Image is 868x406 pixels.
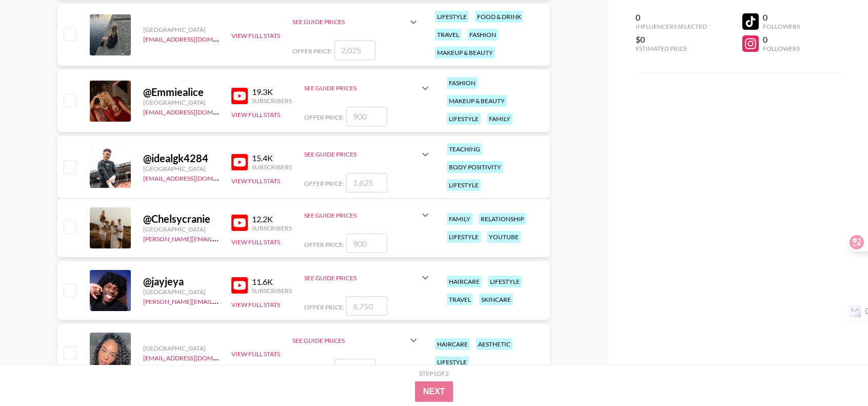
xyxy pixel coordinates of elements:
[304,142,431,167] div: See Guide Prices
[143,296,295,305] a: [PERSON_NAME][EMAIL_ADDRESS][DOMAIN_NAME]
[346,234,387,253] input: 900
[479,294,513,305] div: skincare
[304,241,344,248] span: Offer Price:
[143,233,295,243] a: [PERSON_NAME][EMAIL_ADDRESS][DOMAIN_NAME]
[447,294,473,305] div: travel
[346,173,387,192] input: 1,625
[415,381,453,402] button: Next
[143,99,219,106] div: [GEOGRAPHIC_DATA]
[231,350,280,358] button: View Full Stats
[292,10,420,34] div: See Guide Prices
[143,33,246,43] a: [EMAIL_ADDRESS][DOMAIN_NAME]
[143,152,219,165] div: @ idealgk4284
[231,154,248,170] img: YouTube
[143,165,219,172] div: [GEOGRAPHIC_DATA]
[143,352,246,362] a: [EMAIL_ADDRESS][DOMAIN_NAME]
[231,238,280,246] button: View Full Stats
[304,180,344,187] span: Offer Price:
[304,203,431,227] div: See Guide Prices
[447,95,507,107] div: makeup & beauty
[143,225,219,233] div: [GEOGRAPHIC_DATA]
[447,161,503,173] div: body positivity
[476,338,512,350] div: aesthetic
[252,153,292,163] div: 15.4K
[292,18,407,26] div: See Guide Prices
[292,328,420,353] div: See Guide Prices
[334,41,376,60] input: 2,025
[763,23,800,30] div: Followers
[231,88,248,104] img: YouTube
[304,113,344,121] span: Offer Price:
[763,34,800,45] div: 0
[435,356,469,368] div: lifestyle
[419,370,449,377] div: Step 1 of 2
[231,32,280,40] button: View Full Stats
[447,179,481,191] div: lifestyle
[346,107,387,126] input: 900
[143,86,219,99] div: @ Emmiealice
[488,276,522,287] div: lifestyle
[143,344,219,352] div: [GEOGRAPHIC_DATA]
[636,45,707,52] div: Estimated Price
[231,111,280,119] button: View Full Stats
[252,277,292,287] div: 11.6K
[487,113,512,125] div: family
[252,163,292,171] div: Subscribers
[435,338,470,350] div: haircare
[447,113,481,125] div: lifestyle
[252,97,292,105] div: Subscribers
[231,215,248,231] img: YouTube
[143,172,246,182] a: [EMAIL_ADDRESS][DOMAIN_NAME]
[447,143,482,155] div: teaching
[143,212,219,225] div: @ Chelsycranie
[447,213,472,225] div: family
[143,288,219,296] div: [GEOGRAPHIC_DATA]
[447,276,482,287] div: haircare
[292,337,407,344] div: See Guide Prices
[143,26,219,33] div: [GEOGRAPHIC_DATA]
[447,77,478,89] div: fashion
[292,47,332,55] span: Offer Price:
[763,12,800,23] div: 0
[304,274,419,282] div: See Guide Prices
[252,87,292,97] div: 19.3K
[252,287,292,295] div: Subscribers
[479,213,526,225] div: relationship
[636,12,707,23] div: 0
[231,301,280,308] button: View Full Stats
[143,106,246,116] a: [EMAIL_ADDRESS][DOMAIN_NAME]
[252,214,292,224] div: 12.2K
[143,275,219,288] div: @ jayjeya
[231,177,280,185] button: View Full Stats
[304,84,419,92] div: See Guide Prices
[435,47,495,59] div: makeup & beauty
[334,359,376,378] input: 1,500
[817,355,856,394] iframe: Drift Widget Chat Controller
[467,29,498,41] div: fashion
[475,11,523,23] div: food & drink
[636,23,707,30] div: Influencers Selected
[487,231,521,243] div: youtube
[304,211,419,219] div: See Guide Prices
[304,303,344,311] span: Offer Price:
[231,277,248,294] img: YouTube
[304,76,431,101] div: See Guide Prices
[763,45,800,52] div: Followers
[636,34,707,45] div: $0
[252,224,292,232] div: Subscribers
[435,29,461,41] div: travel
[346,296,387,316] input: 6,750
[304,265,431,290] div: See Guide Prices
[304,150,419,158] div: See Guide Prices
[435,11,469,23] div: lifestyle
[447,231,481,243] div: lifestyle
